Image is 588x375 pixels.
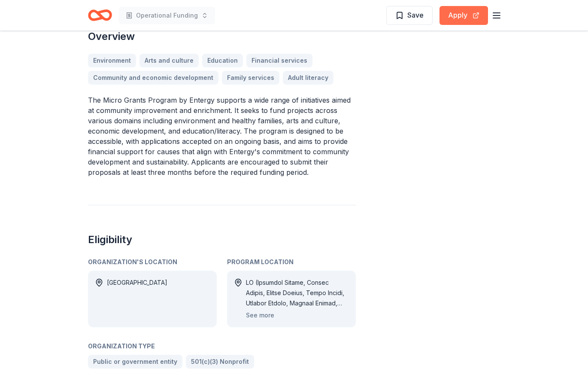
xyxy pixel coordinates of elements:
[136,10,198,21] span: Operational Funding
[107,277,167,320] div: [GEOGRAPHIC_DATA]
[186,355,254,369] a: 501(c)(3) Nonprofit
[88,233,356,247] h2: Eligibility
[407,9,424,21] span: Save
[88,5,112,25] a: Home
[386,6,433,25] button: Save
[227,257,356,267] div: Program Location
[93,357,177,367] span: Public or government entity
[88,257,217,267] div: Organization's Location
[88,30,356,43] h2: Overview
[246,310,274,320] button: See more
[439,6,488,25] button: Apply
[119,7,215,24] button: Operational Funding
[246,277,349,308] div: LO (Ipsumdol Sitame, Consec Adipis, Elitse Doeius, Tempo Incidi, Utlabor Etdolo, Magnaal Enimad, ...
[88,95,356,177] p: The Micro Grants Program by Entergy supports a wide range of initiatives aimed at community impro...
[191,357,249,367] span: 501(c)(3) Nonprofit
[88,355,182,369] a: Public or government entity
[88,341,356,351] div: Organization Type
